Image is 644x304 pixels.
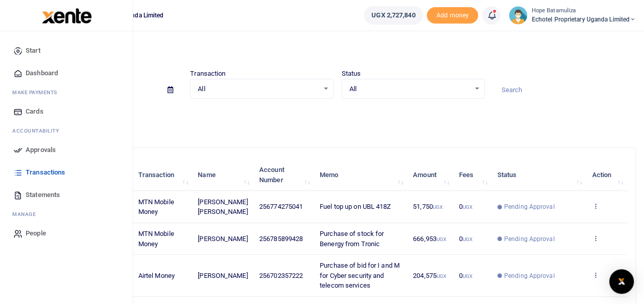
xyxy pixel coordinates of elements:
[459,203,472,210] span: 0
[26,190,60,200] span: Statements
[609,269,634,294] div: Open Intercom Messenger
[320,262,400,289] span: Purchase of bid for I and M for Cyber security and telecom services
[491,159,586,191] th: Status: activate to sort column ascending
[26,68,58,78] span: Dashboard
[254,159,314,191] th: Account Number: activate to sort column ascending
[8,62,124,84] a: Dashboard
[42,8,92,24] img: logo-large
[504,271,555,280] span: Pending Approval
[531,7,636,15] small: Hope Batamuliza
[138,198,174,216] span: MTN Mobile Money
[39,44,636,55] h4: Transactions
[259,272,303,279] span: 256702357222
[407,159,453,191] th: Amount: activate to sort column ascending
[463,273,472,279] small: UGX
[8,206,124,222] li: M
[433,204,443,210] small: UGX
[349,84,470,94] span: All
[531,15,636,24] span: Echotel Proprietary Uganda Limited
[198,84,318,94] span: All
[320,230,384,248] span: Purchase of stock for Benergy from Tronic
[437,273,446,279] small: UGX
[192,159,254,191] th: Name: activate to sort column ascending
[427,11,478,18] a: Add money
[26,46,40,56] span: Start
[8,39,124,62] a: Start
[39,111,636,122] p: Download
[8,123,124,139] li: Ac
[190,69,225,79] label: Transaction
[20,127,59,135] span: countability
[17,210,36,218] span: anage
[259,235,303,243] span: 256785899428
[459,272,472,279] span: 0
[198,272,247,279] span: [PERSON_NAME]
[259,203,303,210] span: 256774275041
[314,159,407,191] th: Memo: activate to sort column ascending
[8,161,124,184] a: Transactions
[8,222,124,245] a: People
[26,145,56,155] span: Approvals
[509,6,527,25] img: profile-user
[463,236,472,242] small: UGX
[504,202,555,211] span: Pending Approval
[427,7,478,24] li: Toup your wallet
[342,69,361,79] label: Status
[437,236,446,242] small: UGX
[413,203,443,210] span: 51,750
[26,167,65,178] span: Transactions
[8,84,124,100] li: M
[463,204,472,210] small: UGX
[138,230,174,248] span: MTN Mobile Money
[198,235,247,243] span: [PERSON_NAME]
[509,6,636,25] a: profile-user Hope Batamuliza Echotel Proprietary Uganda Limited
[26,228,46,238] span: People
[493,81,636,99] input: Search
[198,198,247,216] span: [PERSON_NAME] [PERSON_NAME]
[459,235,472,243] span: 0
[413,235,446,243] span: 666,953
[138,272,175,279] span: Airtel Money
[413,272,446,279] span: 204,575
[320,203,391,210] span: Fuel top up on UBL 418Z
[8,184,124,206] a: Statements
[8,139,124,161] a: Approvals
[360,6,427,25] li: Wallet ballance
[8,100,124,123] a: Cards
[364,6,423,25] a: UGX 2,727,840
[427,7,478,24] span: Add money
[504,234,555,244] span: Pending Approval
[17,89,57,96] span: ake Payments
[26,106,44,117] span: Cards
[371,10,415,20] span: UGX 2,727,840
[586,159,627,191] th: Action: activate to sort column ascending
[132,159,192,191] th: Transaction: activate to sort column ascending
[453,159,492,191] th: Fees: activate to sort column ascending
[41,11,92,19] a: logo-small logo-large logo-large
